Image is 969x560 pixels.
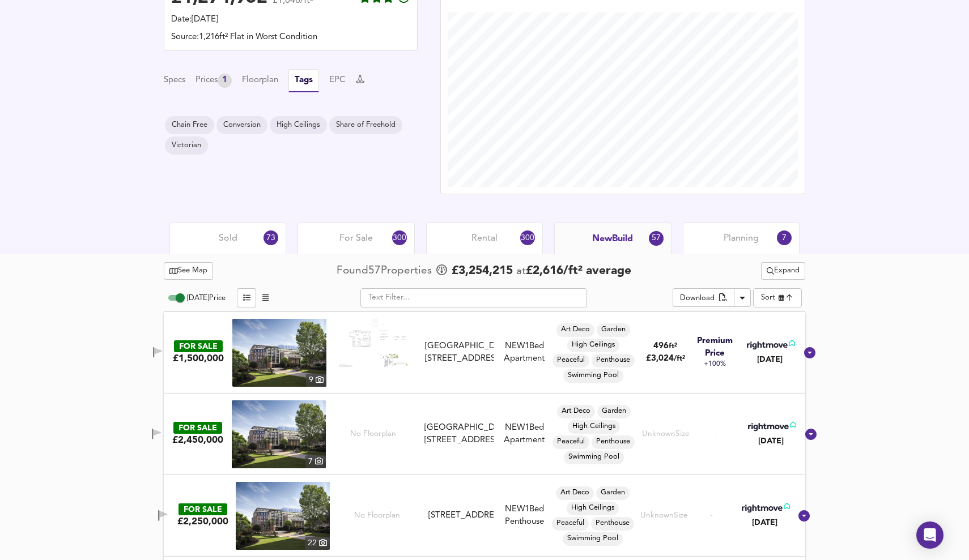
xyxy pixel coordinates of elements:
div: 9 [306,374,326,386]
div: [GEOGRAPHIC_DATA], [STREET_ADDRESS] [425,340,494,365]
div: [DATE] [745,354,795,365]
img: Floorplan [339,319,407,367]
div: split button [761,262,805,280]
div: High Ceilings [567,502,619,515]
button: Expand [761,262,805,280]
span: ft² [669,343,677,350]
span: Garden [597,324,630,335]
span: Swimming Pool [564,452,624,462]
span: See Map [169,264,207,277]
div: [DATE] [739,517,790,528]
span: Sold [219,232,237,245]
span: £ 3,024 [646,354,685,363]
button: EPC [329,74,346,87]
span: High Ceilings [567,503,619,513]
span: £ 3,254,215 [452,263,513,280]
button: Floorplan [242,74,278,87]
div: NEW 1 Bed Apartment [498,340,550,365]
span: Conversion [216,120,267,131]
span: - [711,511,713,520]
div: Swimming Pool [563,532,623,546]
span: +100% [704,360,726,369]
span: New Build [592,233,633,245]
span: Penthouse [592,437,635,447]
div: Art Deco [557,405,595,418]
div: Art Deco [556,323,594,337]
span: £ 2,616 / ft² average [526,265,631,277]
div: Sort [761,292,775,303]
div: NEW 1 Bed Apartment [498,422,551,446]
div: Holland Park Gate, Kensington High Street, London, W8 6NA [424,510,499,521]
div: Source: 1,216ft² Flat in Worst Condition [171,31,410,44]
div: split button [673,288,751,307]
button: Download [673,288,734,307]
span: [DATE] Price [187,294,226,302]
div: Swimming Pool [563,369,623,383]
div: 22 [305,537,330,549]
div: 300 [520,230,535,245]
span: 496 [653,342,669,350]
div: Found 57 Propert ies [337,263,435,279]
div: High Ceilings [568,420,620,434]
img: property thumbnail [232,319,326,387]
div: [DATE] [746,435,796,447]
span: Penthouse [591,518,634,528]
div: 300 [392,230,407,245]
div: Swimming Pool [564,451,624,464]
a: property thumbnail 22 [236,482,330,550]
button: Prices1 [195,74,232,88]
div: FOR SALE [173,422,222,434]
span: Planning [724,232,759,245]
span: Victorian [165,140,208,151]
img: property thumbnail [232,400,326,468]
a: property thumbnail 7 [232,400,326,468]
span: Chain Free [165,120,214,131]
span: Swimming Pool [563,533,623,544]
div: [GEOGRAPHIC_DATA], [STREET_ADDRESS] [424,422,493,446]
div: FOR SALE [178,503,227,515]
button: Tags [288,69,319,92]
div: [STREET_ADDRESS] [428,510,494,521]
span: Art Deco [556,488,594,498]
svg: Show Details [803,346,817,360]
span: - [715,430,717,438]
button: Specs [164,74,185,87]
span: For Sale [339,232,373,245]
span: High Ceilings [270,120,327,131]
div: FOR SALE£2,450,000 property thumbnail 7 No Floorplan[GEOGRAPHIC_DATA], [STREET_ADDRESS]NEW1Bed Ap... [164,394,805,475]
div: 73 [263,230,278,245]
div: Penthouse [592,435,635,449]
span: / ft² [674,355,685,362]
div: Art Deco [556,486,594,500]
span: No Floorplan [354,510,400,521]
svg: Show Details [797,509,811,523]
a: property thumbnail 9 [232,319,326,387]
span: No Floorplan [350,429,396,439]
div: 1 [218,74,232,88]
span: Penthouse [592,355,635,365]
img: property thumbnail [236,482,330,550]
span: Peaceful [552,518,589,528]
div: Date: [DATE] [171,14,410,26]
div: £2,450,000 [172,434,223,446]
div: Garden [597,405,631,418]
div: Holland Park Gate, 257 Kensington High Street, London, W8 6NA [420,340,498,365]
div: 7 [305,455,326,468]
div: £1,500,000 [173,352,224,365]
span: Share of Freehold [329,120,402,131]
span: Premium Price [689,335,741,360]
div: 57 [649,231,664,246]
div: Download [680,292,715,305]
span: Garden [596,488,630,498]
div: Prices [195,74,232,88]
span: Peaceful [552,355,589,365]
span: Rental [471,232,498,245]
div: Penthouse [592,354,635,367]
button: Download Results [734,288,751,307]
div: Unknown Size [642,429,690,439]
span: at [516,266,526,277]
span: Expand [767,264,800,277]
div: Penthouse [591,517,634,531]
div: Peaceful [552,435,589,449]
div: FOR SALE [174,340,223,352]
